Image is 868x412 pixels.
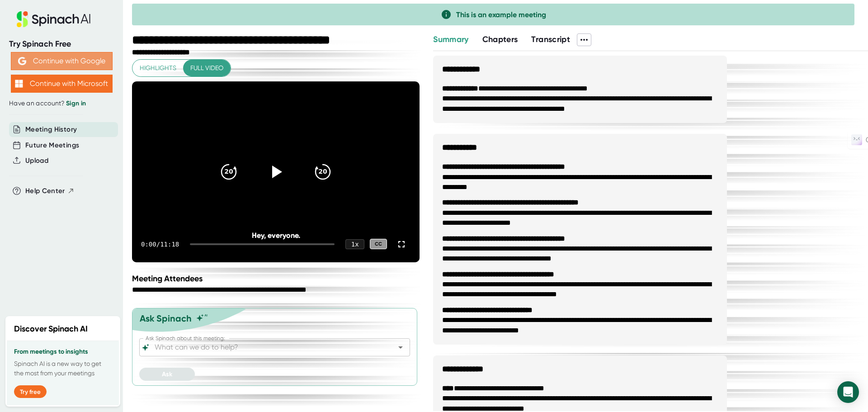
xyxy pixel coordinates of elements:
span: Help Center [25,186,65,196]
div: CC [370,239,387,249]
button: Upload [25,156,48,166]
span: Summary [433,34,468,44]
button: Full video [183,60,231,76]
div: Open Intercom Messenger [837,381,859,403]
input: What can we do to help? [153,341,381,354]
img: Aehbyd4JwY73AAAAAElFTkSuQmCC [18,57,26,65]
div: Hey, everyone. [161,231,391,240]
span: Ask [162,370,172,378]
button: Summary [433,33,468,46]
a: Sign in [66,99,86,107]
button: Chapters [482,33,518,46]
div: 1 x [345,239,364,249]
span: Chapters [482,34,518,44]
button: Future Meetings [25,140,79,151]
button: Continue with Google [11,52,113,70]
button: Highlights [132,60,184,76]
button: Ask [139,368,195,381]
p: Spinach AI is a new way to get the most from your meetings [14,359,112,378]
span: Full video [190,62,223,74]
button: Help Center [25,186,75,196]
span: This is an example meeting [456,10,546,19]
h2: Discover Spinach AI [14,323,88,335]
button: Transcript [531,33,570,46]
div: Have an account? [9,99,114,108]
button: Open [394,341,407,354]
span: Transcript [531,34,570,44]
h3: From meetings to insights [14,348,112,355]
button: Meeting History [25,124,77,135]
div: 0:00 / 11:18 [141,241,179,248]
div: Try Spinach Free [9,39,114,49]
div: Meeting Attendees [132,274,422,284]
span: Highlights [140,62,176,74]
button: Try free [14,385,47,398]
button: Continue with Microsoft [11,75,113,93]
div: Ask Spinach [140,313,192,324]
